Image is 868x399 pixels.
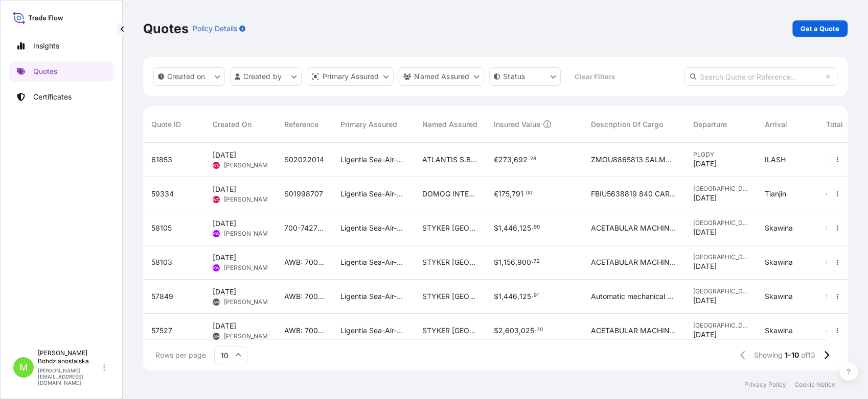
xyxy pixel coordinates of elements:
[151,155,172,165] span: 61853
[340,189,406,199] span: Ligentia Sea-Air-Rail Sp. z o.o.
[517,259,531,266] span: 900
[494,156,498,163] span: €
[151,119,181,130] span: Quote ID
[498,156,512,163] span: 273
[151,223,172,233] span: 58105
[224,264,273,272] span: [PERSON_NAME]
[213,321,236,331] span: [DATE]
[307,67,394,86] button: distributor Filter options
[515,259,517,266] span: ,
[754,350,783,360] span: Showing
[591,189,677,199] span: FBIU5638819 840 CARTONS GROSS WEIGHT: 22300,000 KGS SWEET CREAM BUTTER NET WEIGHT: 21000,00 KGS
[591,326,677,336] span: ACETABULAR MACHINE TENDING CELL
[801,350,815,360] span: of 13
[213,229,220,239] span: KW
[498,259,501,266] span: 1
[414,71,469,82] p: Named Assured
[9,61,114,82] a: Quotes
[494,190,498,197] span: €
[526,191,532,195] span: 00
[213,287,236,297] span: [DATE]
[243,71,282,82] p: Created by
[9,87,114,107] a: Certificates
[9,36,114,56] a: Insights
[422,257,477,267] span: STYKER [GEOGRAPHIC_DATA] MANUFACTURING SP. Z.0.0.
[517,293,519,300] span: ,
[519,225,531,232] span: 125
[213,297,220,307] span: AM
[340,291,406,302] span: Ligentia Sea-Air-Rail Sp. z o.o.
[532,294,533,297] span: .
[524,191,526,195] span: .
[498,327,503,334] span: 2
[693,261,717,271] span: [DATE]
[693,295,717,306] span: [DATE]
[213,331,220,341] span: AM
[693,185,748,193] span: [GEOGRAPHIC_DATA]
[498,225,501,232] span: 1
[284,189,323,199] span: S01998707
[693,227,717,237] span: [DATE]
[765,189,786,199] span: Tianjin
[503,327,505,334] span: ,
[505,327,519,334] span: 603
[826,293,831,300] span: $
[519,293,531,300] span: 125
[591,155,677,165] span: ZMOU8865813 SALMON PORTIONS SKINLESS IQF 150/170G SALMON PORTIONS SKINLESS 600/950 G VAC NET WEIG...
[591,223,677,233] span: ACETABULAR MACHINE TENDING CELL
[519,327,521,334] span: ,
[213,150,236,160] span: [DATE]
[494,259,498,266] span: $
[693,159,717,169] span: [DATE]
[826,190,831,197] span: €
[537,328,543,332] span: 70
[794,381,835,389] a: Cookie Notice
[693,219,748,227] span: [GEOGRAPHIC_DATA]
[591,291,677,302] span: Automatic mechanical processing system 5pcs from 9
[340,223,406,233] span: Ligentia Sea-Air-Rail Sp. z o.o.
[340,257,406,267] span: Ligentia Sea-Air-Rail Sp. z o.o.
[213,218,236,229] span: [DATE]
[340,119,397,130] span: Primary Assured
[284,257,324,267] span: AWB: 700-74270350`
[512,156,514,163] span: ,
[504,259,515,266] span: 156
[38,367,101,386] p: [PERSON_NAME][EMAIL_ADDRESS][DOMAIN_NAME]
[514,156,528,163] span: 692
[693,193,717,203] span: [DATE]
[224,332,273,340] span: [PERSON_NAME]
[494,225,498,232] span: $
[826,259,831,266] span: $
[792,20,848,37] a: Get a Quote
[422,326,477,336] span: STYKER [GEOGRAPHIC_DATA] MANUFACTURING SP. Z.0.0.
[143,20,189,37] p: Quotes
[693,151,748,159] span: PLGDY
[33,41,59,51] p: Insights
[801,23,839,34] p: Get a Quote
[501,293,504,300] span: ,
[284,326,324,336] span: AWB: 700-74270350
[224,230,273,238] span: [PERSON_NAME]
[38,349,101,365] p: [PERSON_NAME] Bohdzianostalska
[591,257,677,267] span: ACETABULAR MACHINE TENDING CELL
[193,23,237,34] p: Policy Details
[498,293,501,300] span: 1
[534,294,539,297] span: 91
[213,160,220,170] span: WC
[504,293,517,300] span: 446
[693,321,748,330] span: [GEOGRAPHIC_DATA]
[566,68,623,85] button: Clear Filters
[422,119,477,130] span: Named Assured
[521,327,534,334] span: 025
[510,190,512,197] span: ,
[826,225,831,232] span: $
[503,71,525,82] p: Status
[213,184,236,194] span: [DATE]
[785,350,799,360] span: 1-10
[224,161,273,169] span: [PERSON_NAME]
[340,155,406,165] span: Ligentia Sea-Air-Rail Sp. z o.o.
[224,195,273,204] span: [PERSON_NAME]
[535,328,536,332] span: .
[33,92,72,102] p: Certificates
[323,71,379,82] p: Primary Assured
